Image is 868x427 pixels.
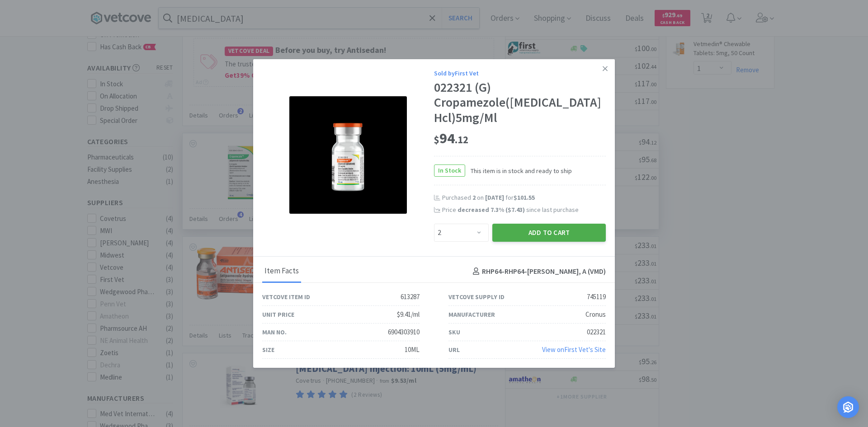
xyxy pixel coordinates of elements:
div: Sold by First Vet [434,68,606,78]
div: Open Intercom Messenger [837,396,859,418]
div: Item Facts [262,260,301,283]
div: Vetcove Item ID [262,292,310,302]
div: Unit Price [262,310,294,319]
a: View onFirst Vet's Site [542,345,606,354]
span: $7.43 [508,206,523,214]
span: 94 [434,129,468,147]
div: 022321 [587,327,606,338]
img: d33639d836c64aecb77fe8852ae352ff_745119.jpeg [289,96,407,214]
div: Man No. [262,327,287,337]
span: . 12 [455,133,468,146]
h4: RHP64-RHP64 - [PERSON_NAME], A (VMD) [469,266,606,277]
span: decreased 7.3 % ( ) [458,206,525,214]
div: URL [448,345,460,355]
div: $9.41/ml [397,309,420,320]
div: 10ML [405,344,420,355]
span: In Stock [434,165,465,176]
div: Purchased on for [442,193,606,202]
div: 022321 (G) Cropamezole([MEDICAL_DATA] Hcl)5mg/Ml [434,80,606,126]
span: This item is in stock and ready to ship [465,166,572,176]
div: SKU [448,327,460,337]
div: 745119 [587,291,606,302]
span: 2 [472,193,476,202]
div: Size [262,345,274,355]
div: 613287 [401,291,420,302]
button: Add to Cart [492,224,606,242]
div: 6904303910 [388,327,420,338]
span: $101.55 [514,193,535,202]
div: Vetcove Supply ID [448,292,505,302]
div: Cronus [585,309,606,320]
span: [DATE] [485,193,504,202]
span: $ [434,133,439,146]
div: Manufacturer [448,310,495,319]
div: Price since last purchase [442,205,606,215]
